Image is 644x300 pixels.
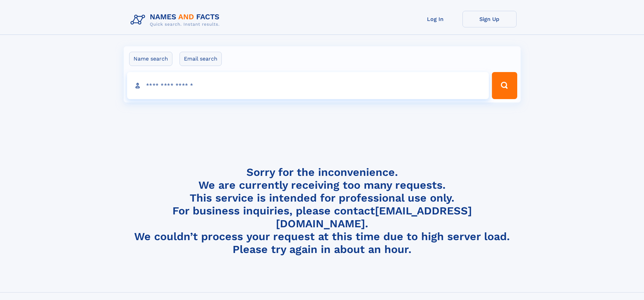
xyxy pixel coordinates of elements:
[408,11,462,27] a: Log In
[128,11,225,29] img: Logo Names and Facts
[180,52,222,66] label: Email search
[492,72,517,99] button: Search Button
[127,72,489,99] input: search input
[462,11,517,27] a: Sign Up
[129,52,172,66] label: Name search
[128,166,517,256] h4: Sorry for the inconvenience. We are currently receiving too many requests. This service is intend...
[276,204,472,230] a: [EMAIL_ADDRESS][DOMAIN_NAME]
